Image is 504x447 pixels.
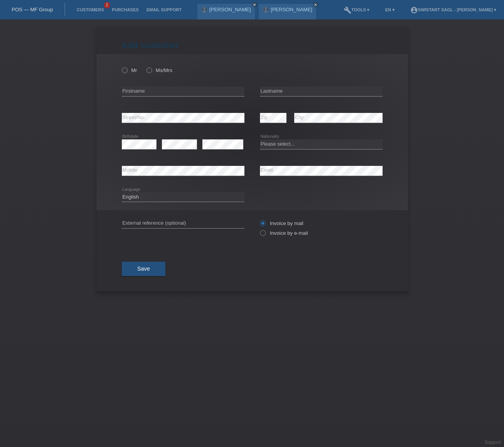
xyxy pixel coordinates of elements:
label: Ms/Mrs [146,67,172,73]
h1: Add customer [122,40,383,50]
label: Invoice by e-mail [260,230,308,236]
i: build [344,6,351,14]
a: POS — MF Group [12,7,53,12]
a: EN ▾ [381,7,399,12]
i: close [253,3,256,7]
span: 2 [104,2,110,9]
a: [PERSON_NAME] [271,7,313,12]
a: Purchases [108,7,142,12]
i: close [314,3,318,7]
i: account_circle [410,6,418,14]
button: Save [122,262,166,276]
input: Ms/Mrs [146,67,151,72]
a: Email Support [142,7,185,12]
a: [PERSON_NAME] [209,7,251,12]
label: Invoice by mail [260,220,304,226]
a: Support [485,440,501,445]
input: Invoice by mail [260,220,265,230]
a: close [313,2,318,7]
input: Invoice by e-mail [260,230,265,240]
a: Customers [73,7,108,12]
span: Save [137,266,150,272]
label: Mr [122,67,137,73]
a: account_circleSwistart Sagl - [PERSON_NAME] ▾ [406,7,500,12]
a: buildTools ▾ [340,7,374,12]
input: Mr [122,67,127,72]
a: close [252,2,257,7]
